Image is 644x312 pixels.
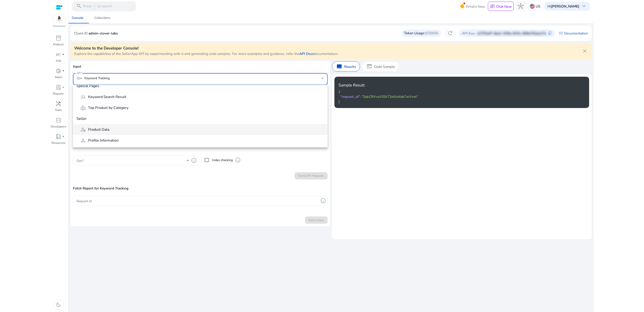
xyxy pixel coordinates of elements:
span: Special Pages [77,84,324,88]
span: Keyword Search Result [88,94,126,99]
span: leaderboard [80,105,86,111]
span: Top Product by Category [88,105,128,110]
span: deployed_code_account [80,127,86,133]
span: Profile Information [88,138,119,143]
span: manage_search [80,94,86,100]
span: Seller [77,116,324,121]
span: person [80,138,86,143]
span: Product Data [88,127,109,132]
